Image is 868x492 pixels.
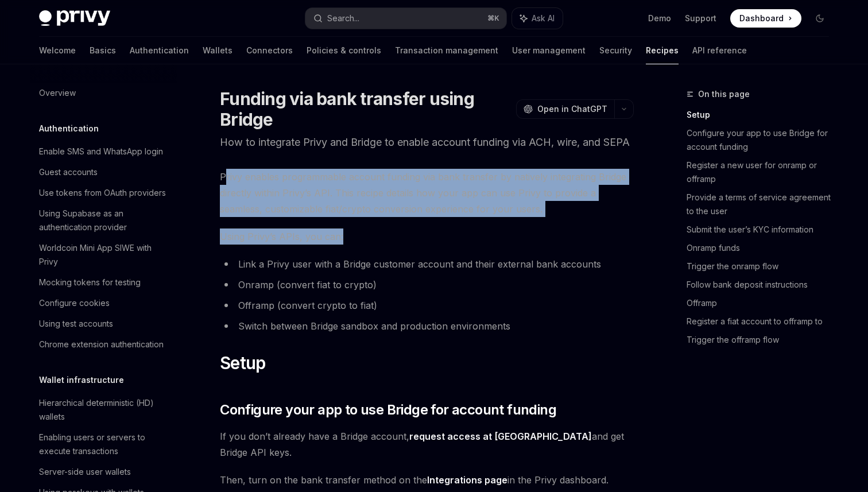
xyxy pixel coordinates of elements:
[39,431,170,458] div: Enabling users or servers to execute transactions
[39,165,98,179] div: Guest accounts
[30,313,177,334] a: Using test accounts
[30,293,177,313] a: Configure cookies
[220,318,634,334] li: Switch between Bridge sandbox and production environments
[730,9,801,28] a: Dashboard
[512,37,586,64] a: User management
[39,186,166,200] div: Use tokens from OAuth providers
[30,238,177,272] a: Worldcoin Mini App SIWE with Privy
[687,331,838,349] a: Trigger the offramp flow
[220,401,556,419] span: Configure your app to use Bridge for account funding
[516,99,614,119] button: Open in ChatGPT
[90,37,116,64] a: Basics
[39,373,124,387] h5: Wallet infrastructure
[220,134,634,150] p: How to integrate Privy and Bridge to enable account funding via ACH, wire, and SEPA
[39,317,113,331] div: Using test accounts
[687,156,838,188] a: Register a new user for onramp or offramp
[687,188,838,220] a: Provide a terms of service agreement to the user
[30,272,177,293] a: Mocking tokens for testing
[220,428,634,460] span: If you don’t already have a Bridge account, and get Bridge API keys.
[687,257,838,276] a: Trigger the onramp flow
[30,141,177,162] a: Enable SMS and WhatsApp login
[30,203,177,238] a: Using Supabase as an authentication provider
[646,37,679,64] a: Recipes
[220,352,265,373] span: Setup
[512,8,563,29] button: Ask AI
[648,13,671,24] a: Demo
[39,207,170,234] div: Using Supabase as an authentication provider
[687,220,838,239] a: Submit the user’s KYC information
[30,83,177,103] a: Overview
[39,338,164,351] div: Chrome extension authentication
[532,13,555,24] span: Ask AI
[687,294,838,312] a: Offramp
[220,256,634,272] li: Link a Privy user with a Bridge customer account and their external bank accounts
[220,297,634,313] li: Offramp (convert crypto to fiat)
[395,37,498,64] a: Transaction management
[409,431,592,443] a: request access at [GEOGRAPHIC_DATA]
[698,87,750,101] span: On this page
[487,14,499,23] span: ⌘ K
[599,37,632,64] a: Security
[307,37,381,64] a: Policies & controls
[39,241,170,269] div: Worldcoin Mini App SIWE with Privy
[687,106,838,124] a: Setup
[39,276,141,289] div: Mocking tokens for testing
[537,103,607,115] span: Open in ChatGPT
[687,124,838,156] a: Configure your app to use Bridge for account funding
[739,13,784,24] span: Dashboard
[685,13,716,24] a: Support
[30,334,177,355] a: Chrome extension authentication
[220,88,511,130] h1: Funding via bank transfer using Bridge
[305,8,506,29] button: Search...⌘K
[39,10,110,26] img: dark logo
[687,312,838,331] a: Register a fiat account to offramp to
[220,169,634,217] span: Privy enables programmable account funding via bank transfer by natively integrating Bridge direc...
[30,183,177,203] a: Use tokens from OAuth providers
[220,228,634,245] span: Using Privy’s APIs, you can:
[246,37,293,64] a: Connectors
[30,427,177,462] a: Enabling users or servers to execute transactions
[30,462,177,482] a: Server-side user wallets
[327,11,359,25] div: Search...
[427,474,507,486] a: Integrations page
[130,37,189,64] a: Authentication
[687,276,838,294] a: Follow bank deposit instructions
[39,37,76,64] a: Welcome
[39,296,110,310] div: Configure cookies
[220,277,634,293] li: Onramp (convert fiat to crypto)
[39,86,76,100] div: Overview
[39,465,131,479] div: Server-side user wallets
[692,37,747,64] a: API reference
[39,145,163,158] div: Enable SMS and WhatsApp login
[687,239,838,257] a: Onramp funds
[39,396,170,424] div: Hierarchical deterministic (HD) wallets
[30,393,177,427] a: Hierarchical deterministic (HD) wallets
[30,162,177,183] a: Guest accounts
[203,37,232,64] a: Wallets
[39,122,99,135] h5: Authentication
[811,9,829,28] button: Toggle dark mode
